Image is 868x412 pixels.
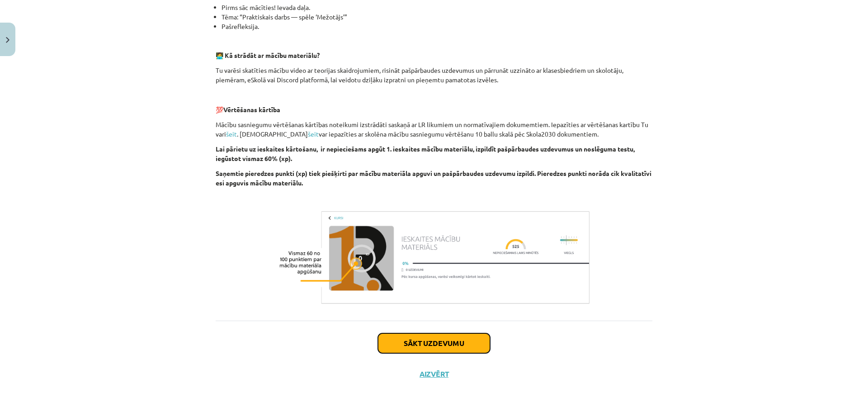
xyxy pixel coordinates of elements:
li: Pašrefleksija. [222,22,652,31]
img: icon-close-lesson-0947bae3869378f0d4975bcd49f059093ad1ed9edebbc8119c70593378902aed.svg [6,37,9,43]
a: šeit [226,130,237,138]
strong: 🧑‍💻 Kā strādāt ar mācību materiālu? [216,51,320,59]
p: Tu varēsi skatīties mācību video ar teorijas skaidrojumiem, risināt pašpārbaudes uzdevumus un pār... [216,66,652,85]
p: 💯 [216,105,652,114]
strong: Saņemtie pieredzes punkti (xp) tiek piešķirti par mācību materiāla apguvi un pašpārbaudes uzdevum... [216,169,651,187]
button: Aizvērt [417,369,451,379]
strong: Vērtēšanas kārtība [223,105,280,114]
li: Pirms sāc mācīties! Ievada daļa. [222,3,652,12]
button: Sākt uzdevumu [378,333,490,353]
strong: Lai pārietu uz ieskaites kārtošanu, ir nepieciešams apgūt 1. ieskaites mācību materiālu, izpildīt... [216,145,635,162]
a: šeit [308,130,319,138]
p: Mācību sasniegumu vērtēšanas kārtības noteikumi izstrādāti saskaņā ar LR likumiem un normatīvajie... [216,120,652,139]
li: Tēma: “Praktiskais darbs — spēle ‘Mežotājs’” [222,12,652,22]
